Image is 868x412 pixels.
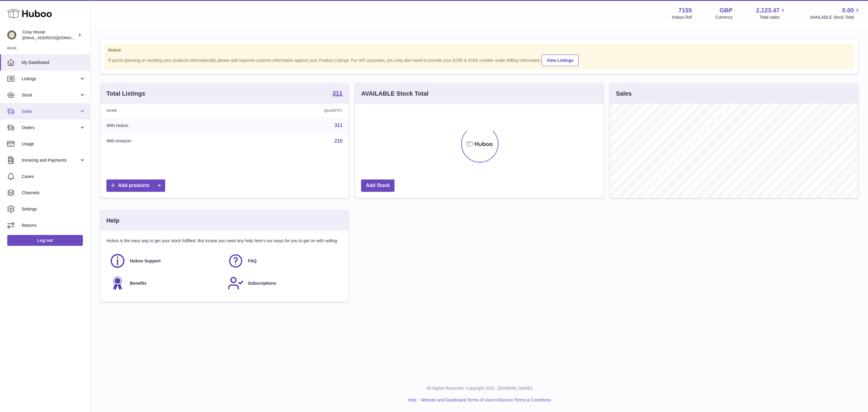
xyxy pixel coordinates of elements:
div: If you're planning on sending your products internationally please add required customs informati... [108,54,850,66]
a: Add Stock [361,179,395,192]
strong: GBP [719,6,732,14]
td: With Huboo [100,118,236,133]
span: AVAILABLE Stock Total [810,14,861,20]
a: Benefits [109,275,222,291]
span: Benefits [130,280,146,286]
th: Name [100,104,236,118]
li: and [419,397,551,403]
span: Invoicing and Payments [22,157,79,163]
span: Cases [22,174,86,179]
a: Log out [7,235,83,246]
strong: 7155 [678,6,692,14]
a: Service Terms & Conditions [499,398,551,402]
td: With Amazon [100,133,236,149]
span: Channels [22,190,86,196]
span: [EMAIL_ADDRESS][DOMAIN_NAME] [22,35,89,40]
span: Subscriptions [248,280,276,286]
span: Usage [22,141,86,147]
a: 2,123.47 Total sales [756,6,787,20]
h3: AVAILABLE Stock Total [361,90,428,98]
a: 311 [335,123,343,128]
a: Add products [106,179,165,192]
strong: Notice [108,47,850,53]
a: 0.00 AVAILABLE Stock Total [810,6,861,20]
h3: Total Listings [106,90,145,98]
a: Subscriptions [228,275,340,291]
a: Website and Dashboard Terms of Use [421,398,492,402]
img: info@wholesomegoods.com [7,30,16,40]
strong: 311 [332,90,342,96]
span: My Dashboard [22,60,86,65]
span: FAQ [248,258,257,264]
span: Listings [22,76,79,82]
h3: Sales [616,90,632,98]
span: Sales [22,109,79,114]
a: 311 [332,90,342,97]
p: All Rights Reserved. Copyright 2025 - [DOMAIN_NAME] [95,385,863,391]
a: View Listings [542,55,579,66]
div: Cosy House [22,29,77,41]
span: Settings [22,206,86,212]
span: 2,123.47 [756,6,780,14]
p: Huboo is the easy way to get your stock fulfilled. But incase you need any help here's our ways f... [106,238,342,244]
span: Stock [22,92,79,98]
th: Quantity [236,104,349,118]
span: Total sales [759,14,786,20]
h3: Help [106,217,119,225]
a: Huboo Support [109,253,222,269]
a: Help [408,398,417,402]
a: 210 [335,138,343,144]
span: 0.00 [842,6,854,14]
span: Returns [22,223,86,228]
a: FAQ [228,253,340,269]
span: Orders [22,125,79,131]
div: Currency [715,14,733,20]
span: Huboo Support [130,258,161,264]
div: Huboo Ref [672,14,692,20]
